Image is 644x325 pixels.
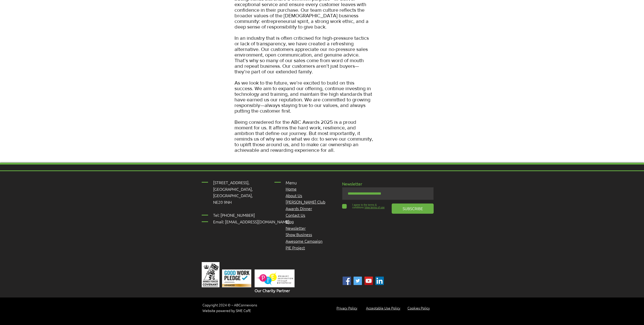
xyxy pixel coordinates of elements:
span: Our Charity Partner [255,288,290,293]
img: Linked In [375,277,384,285]
span: SUBSCRIBE [403,206,423,211]
span: Awesome Campaign [286,238,323,244]
span: Menu [286,180,297,185]
a: Cookies Policy [407,305,430,310]
button: SUBSCRIBE [392,204,434,214]
a: Acceptable Use Policy [366,305,400,310]
span: View terms of use [364,206,385,209]
span: Newsletter [342,181,362,186]
a: Newsletter [286,225,306,231]
span: [GEOGRAPHIC_DATA], [213,186,253,192]
img: YouTube [364,277,373,285]
span: NE20 9NH [213,199,232,205]
span: [GEOGRAPHIC_DATA], [213,193,253,198]
span: I agree to the terms & conditions [352,204,377,209]
a: Contact Us [286,212,305,218]
a: PIE Project [286,245,305,250]
a: [PERSON_NAME] Club [286,199,325,205]
img: ABC [343,277,351,285]
a: About Us [286,193,302,198]
span: Website powered by SME CofE [202,308,251,313]
img: ABC [354,277,362,285]
a: Awards Dinner [286,206,312,211]
a: View terms of use [364,206,385,209]
ul: Social Bar [343,277,384,285]
span: [STREET_ADDRESS], [213,180,250,185]
a: Home [286,186,297,192]
span: Tel: [PHONE_NUMBER] Email: [EMAIL_ADDRESS][DOMAIN_NAME] [213,212,289,224]
a: Show Business [286,232,312,237]
a: Privacy Policy [336,305,357,310]
a: Blog [286,219,294,224]
a: Copyright 2024 © – ABConnexions [202,302,257,307]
